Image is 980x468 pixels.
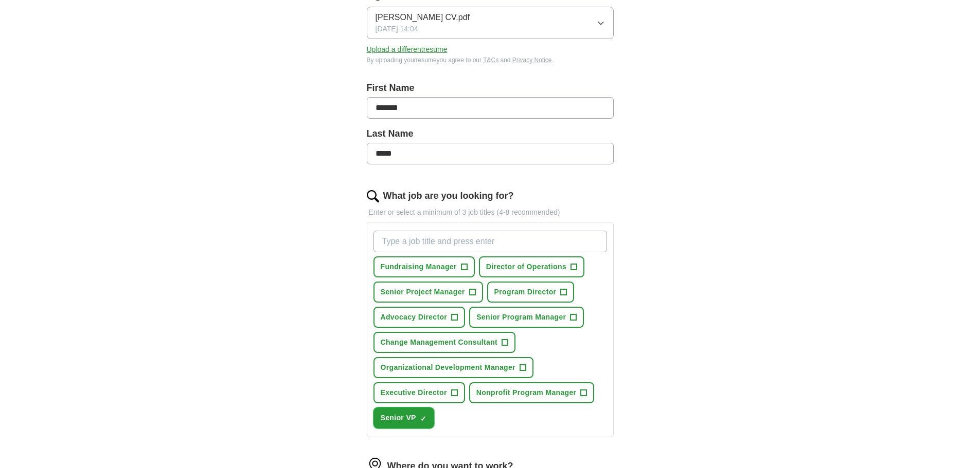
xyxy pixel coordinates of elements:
[483,57,498,64] a: T&Cs
[381,261,457,272] span: Fundraising Manager
[479,256,584,277] button: Director of Operations
[469,382,595,403] button: Nonprofit Program Manager
[381,413,416,423] span: Senior VP
[367,127,614,141] label: Last Name
[373,231,607,252] input: Type a job title and press enter
[476,312,566,323] span: Senior Program Manager
[376,11,470,24] span: [PERSON_NAME] CV.pdf
[486,261,566,272] span: Director of Operations
[373,282,483,303] button: Senior Project Manager
[373,407,434,428] button: Senior VP✓
[373,307,466,328] button: Advocacy Director
[367,190,379,202] img: search.png
[476,387,577,398] span: Nonprofit Program Manager
[376,24,418,34] span: [DATE] 14:04
[381,362,515,373] span: Organizational Development Manager
[381,387,447,398] span: Executive Director
[512,57,552,64] a: Privacy Notice
[494,287,557,297] span: Program Director
[381,337,498,348] span: Change Management Consultant
[367,207,614,218] p: Enter or select a minimum of 3 job titles (4-8 recommended)
[373,382,465,403] button: Executive Director
[367,44,448,55] button: Upload a differentresume
[381,287,465,297] span: Senior Project Manager
[469,307,584,328] button: Senior Program Manager
[373,332,516,353] button: Change Management Consultant
[373,256,475,277] button: Fundraising Manager
[367,55,614,65] div: By uploading your resume you agree to our and .
[367,81,614,95] label: First Name
[487,282,575,303] button: Program Director
[367,7,614,39] button: [PERSON_NAME] CV.pdf[DATE] 14:04
[383,189,514,203] label: What job are you looking for?
[373,357,533,378] button: Organizational Development Manager
[381,312,448,323] span: Advocacy Director
[420,415,426,423] span: ✓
